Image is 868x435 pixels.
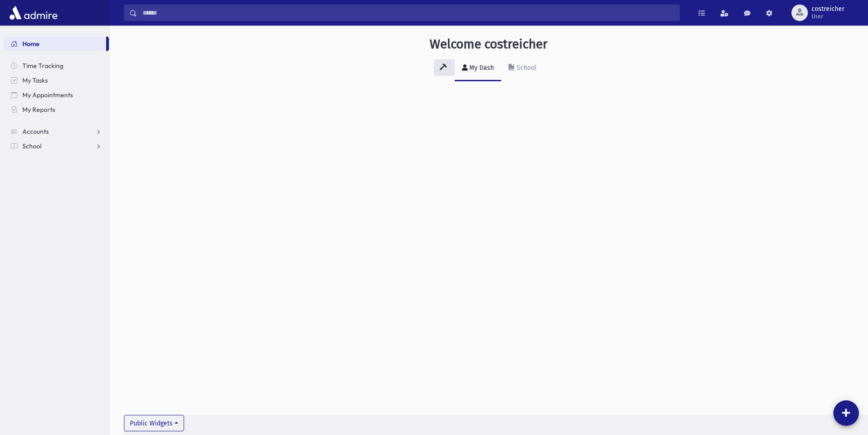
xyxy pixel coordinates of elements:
[467,64,494,72] div: My Dash
[501,56,544,81] a: School
[4,102,109,117] a: My Reports
[22,142,41,150] span: School
[7,4,60,22] img: AdmirePro
[515,64,536,72] div: School
[4,88,109,102] a: My Appointments
[4,73,109,88] a: My Tasks
[812,13,844,20] span: User
[4,139,109,153] a: School
[22,105,55,114] span: My Reports
[22,91,73,99] span: My Appointments
[4,124,109,139] a: Accounts
[124,415,184,431] button: Public Widgets
[4,58,109,73] a: Time Tracking
[4,37,106,51] a: Home
[812,5,844,13] span: costreicher
[22,127,49,136] span: Accounts
[430,37,548,52] h3: Welcome costreicher
[22,40,40,48] span: Home
[455,56,501,81] a: My Dash
[22,62,63,70] span: Time Tracking
[22,76,48,84] span: My Tasks
[137,5,679,21] input: Search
